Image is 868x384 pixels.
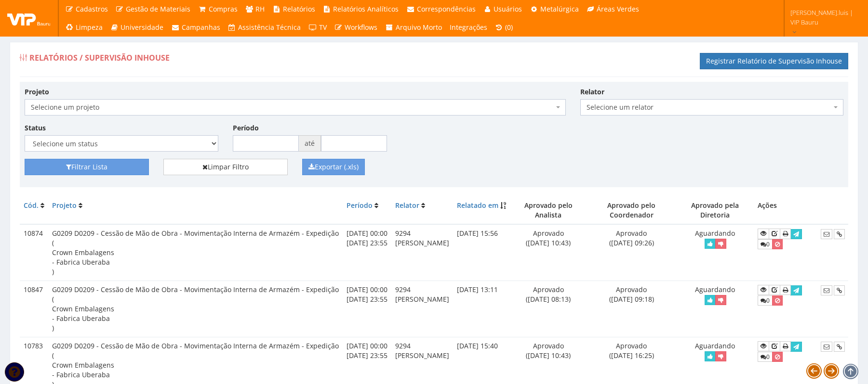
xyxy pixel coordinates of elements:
[25,159,149,175] button: Filtrar Lista
[29,52,170,63] span: Relatórios / Supervisão Inhouse
[494,4,522,13] span: Usuários
[381,18,446,37] a: Arquivo Morto
[319,23,327,32] span: TV
[453,224,510,281] td: [DATE] 15:56
[343,224,391,281] td: [DATE] 00:00 [DATE] 23:55
[580,87,604,97] label: Relator
[677,281,754,337] td: Aguardando
[25,123,46,133] label: Status
[48,224,343,281] td: G0209 D0209 - Cessão de Mão de Obra - Movimentação Interna de Armazém - Expedição ( Crown Embalag...
[790,8,855,27] span: [PERSON_NAME].luis | VIP Bauru
[345,23,377,32] span: Workflows
[597,4,639,13] span: Áreas Verdes
[700,53,848,69] a: Registrar Relatório de Supervisão Inhouse
[347,201,373,210] a: Período
[587,224,676,281] td: Aprovado ([DATE] 09:26)
[453,281,510,337] td: [DATE] 13:11
[587,197,676,224] th: Aprovado pelo Coordenador
[395,201,419,210] a: Relator
[302,159,365,175] button: Exportar (.xls)
[305,18,331,37] a: TV
[238,23,301,32] span: Assistência Técnica
[754,197,848,224] th: Ações
[20,281,48,337] td: 10847
[540,4,579,13] span: Metalúrgica
[510,197,587,224] th: Aprovado pelo Analista
[343,281,391,337] td: [DATE] 00:00 [DATE] 23:55
[450,23,487,32] span: Integrações
[120,23,163,32] span: Universidade
[677,224,754,281] td: Aguardando
[510,224,587,281] td: Aprovado ([DATE] 10:43)
[25,87,49,97] label: Projeto
[758,239,773,249] a: 0
[224,18,305,37] a: Assistência Técnica
[587,281,676,337] td: Aprovado ([DATE] 09:18)
[491,18,517,37] a: (0)
[20,224,48,281] td: 10874
[107,18,168,37] a: Universidade
[417,4,476,13] span: Correspondências
[457,201,498,210] a: Relatado em
[76,4,108,13] span: Cadastros
[821,229,832,239] button: Enviar E-mail de Teste
[758,352,773,362] a: 0
[333,4,399,13] span: Relatórios Analíticos
[391,281,453,337] td: 9294 [PERSON_NAME]
[61,18,107,37] a: Limpeza
[163,159,288,175] a: Limpar Filtro
[758,295,773,306] a: 0
[52,201,77,210] a: Projeto
[167,18,224,37] a: Campanhas
[31,102,554,112] span: Selecione um projeto
[76,23,103,32] span: Limpeza
[821,342,832,352] button: Enviar E-mail de Teste
[510,281,587,337] td: Aprovado ([DATE] 08:13)
[255,4,265,13] span: RH
[182,23,220,32] span: Campanhas
[126,4,190,13] span: Gestão de Materiais
[505,23,513,32] span: (0)
[283,4,315,13] span: Relatórios
[821,285,832,295] button: Enviar E-mail de Teste
[580,99,843,115] span: Selecione um relator
[209,4,238,13] span: Compras
[677,197,754,224] th: Aprovado pela Diretoria
[233,123,259,133] label: Período
[7,11,51,26] img: logo
[299,135,321,152] span: até
[48,281,343,337] td: G0209 D0209 - Cessão de Mão de Obra - Movimentação Interna de Armazém - Expedição ( Crown Embalag...
[25,99,566,115] span: Selecione um projeto
[587,102,831,112] span: Selecione um relator
[24,201,39,210] a: Cód.
[396,23,442,32] span: Arquivo Morto
[446,18,491,37] a: Integrações
[391,224,453,281] td: 9294 [PERSON_NAME]
[331,18,382,37] a: Workflows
